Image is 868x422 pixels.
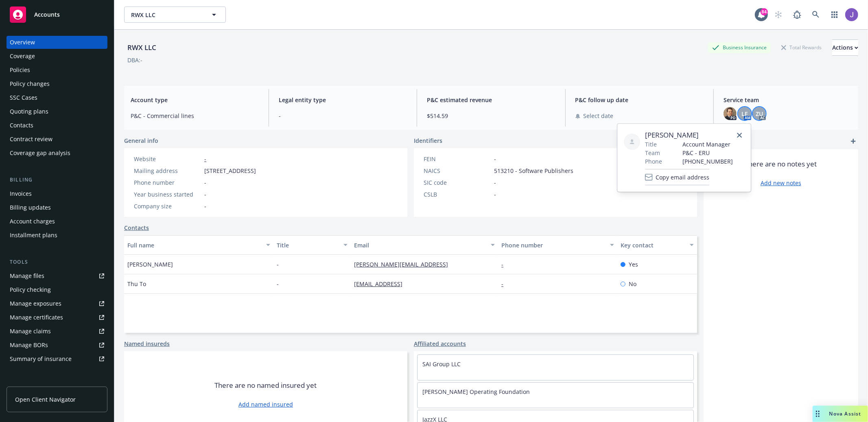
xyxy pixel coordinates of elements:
span: Yes [629,260,638,269]
a: Contract review [7,133,107,146]
span: Team [645,149,660,157]
div: Contacts [10,119,33,132]
span: P&C - Commercial lines [131,112,259,120]
a: [PERSON_NAME] Operating Foundation [422,388,530,396]
div: SSC Cases [10,91,37,104]
div: Title [277,241,339,249]
div: Manage certificates [10,311,63,324]
a: Policy changes [7,77,107,90]
div: Manage exposures [10,297,61,310]
div: Key contact [621,241,685,249]
span: Account type [131,96,259,104]
span: Copy email address [656,173,709,181]
button: RWX LLC [124,7,226,23]
a: Manage claims [7,325,107,338]
a: Manage certificates [7,311,107,324]
span: [PERSON_NAME] [127,260,173,269]
a: Accounts [7,3,107,26]
div: Contract review [10,133,52,146]
a: Account charges [7,215,107,228]
a: Report a Bug [789,7,805,23]
div: Account charges [10,215,55,228]
span: Legal entity type [279,96,407,104]
div: Mailing address [134,166,201,175]
div: Manage files [10,269,44,282]
span: - [494,178,496,187]
span: Service team [724,96,852,104]
a: Contacts [7,119,107,132]
a: Switch app [826,7,843,23]
a: Installment plans [7,229,107,242]
span: Select date [584,112,614,120]
a: Search [808,7,824,23]
button: Title [273,235,351,255]
a: Coverage gap analysis [7,146,107,160]
span: Identifiers [414,136,442,145]
span: - [204,190,206,199]
div: Total Rewards [777,42,826,52]
span: - [279,112,407,120]
div: Company size [134,202,201,210]
span: P&C follow up date [575,96,704,104]
a: [EMAIL_ADDRESS] [354,280,409,288]
a: - [204,155,206,163]
div: Email [354,241,486,249]
div: Website [134,155,201,163]
span: Nova Assist [829,410,861,417]
span: - [204,178,206,187]
div: Tools [7,258,107,266]
div: Drag to move [813,406,823,422]
a: [PERSON_NAME][EMAIL_ADDRESS] [354,260,455,268]
a: SAI Group LLC [422,360,461,368]
span: [PHONE_NUMBER] [682,157,733,166]
span: [PERSON_NAME] [645,130,733,140]
div: Year business started [134,190,201,199]
span: Title [645,140,657,149]
a: Policies [7,63,107,77]
div: Installment plans [10,229,57,242]
span: P&C estimated revenue [427,96,555,104]
span: Phone [645,157,662,166]
span: Accounts [34,11,60,18]
a: Add named insured [238,400,293,409]
a: Billing updates [7,201,107,214]
button: Copy email address [645,169,709,185]
button: Key contact [617,235,697,255]
a: close [735,130,744,140]
div: Coverage gap analysis [10,146,70,160]
div: 84 [761,8,768,15]
div: Phone number [501,241,605,249]
span: Open Client Navigator [15,395,76,404]
a: SSC Cases [7,91,107,104]
a: Manage BORs [7,339,107,352]
img: photo [724,107,737,120]
span: Account Manager [682,140,733,149]
button: Actions [832,39,858,56]
div: Policies [10,63,30,77]
div: Policy changes [10,77,50,90]
a: Affiliated accounts [414,339,466,348]
span: - [494,190,496,199]
div: NAICS [424,166,491,175]
span: [STREET_ADDRESS] [204,166,256,175]
div: Billing updates [10,201,51,214]
img: photo [845,8,858,21]
span: - [277,260,279,269]
span: $514.59 [427,112,555,120]
a: Invoices [7,187,107,200]
a: Add new notes [761,179,801,187]
span: 513210 - Software Publishers [494,166,573,175]
button: Nova Assist [813,406,868,422]
span: - [277,280,279,288]
a: Start snowing [770,7,787,23]
span: General info [124,136,158,145]
a: add [848,136,858,146]
span: - [494,155,496,163]
div: RWX LLC [124,42,160,53]
div: Summary of insurance [10,352,72,365]
div: CSLB [424,190,491,199]
span: There are no notes yet [745,159,817,169]
div: Coverage [10,50,35,63]
a: Quoting plans [7,105,107,118]
a: Coverage [7,50,107,63]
